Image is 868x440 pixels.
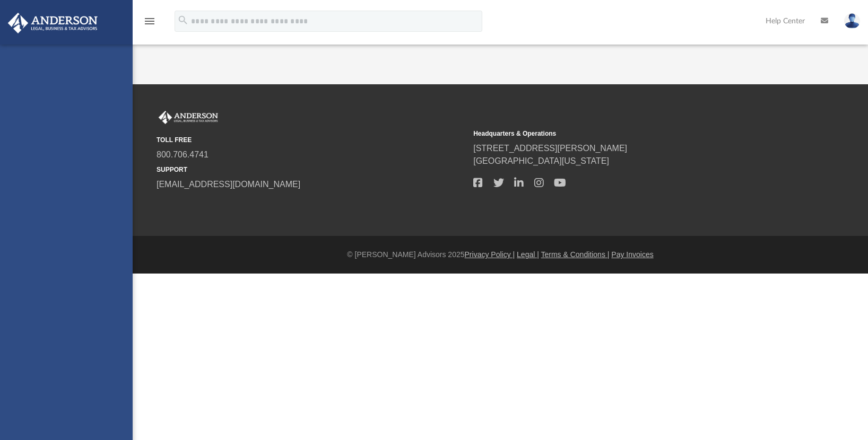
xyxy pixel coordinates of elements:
[157,135,466,145] small: TOLL FREE
[473,144,627,153] a: [STREET_ADDRESS][PERSON_NAME]
[133,249,868,260] div: © [PERSON_NAME] Advisors 2025
[143,20,156,28] a: menu
[157,165,466,174] small: SUPPORT
[177,14,189,26] i: search
[541,250,610,259] a: Terms & Conditions |
[143,15,156,28] i: menu
[157,180,300,189] a: [EMAIL_ADDRESS][DOMAIN_NAME]
[465,250,515,259] a: Privacy Policy |
[844,13,860,29] img: User Pic
[473,129,783,138] small: Headquarters & Operations
[157,111,220,125] img: Anderson Advisors Platinum Portal
[473,156,609,165] a: [GEOGRAPHIC_DATA][US_STATE]
[157,150,209,159] a: 800.706.4741
[611,250,653,259] a: Pay Invoices
[5,13,101,33] img: Anderson Advisors Platinum Portal
[517,250,539,259] a: Legal |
